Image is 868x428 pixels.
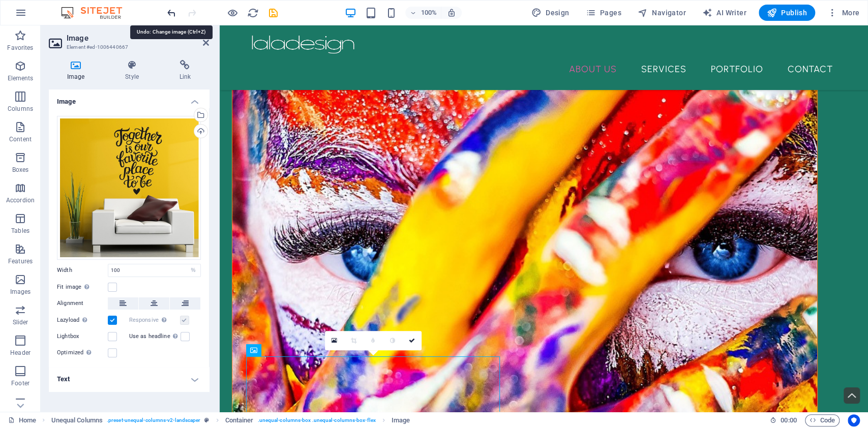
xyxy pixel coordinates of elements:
h2: Image [67,34,209,43]
p: Images [10,288,31,296]
i: On resize automatically adjust zoom level to fit chosen device. [447,8,456,17]
button: Design [527,5,574,21]
label: Optimized [57,347,108,359]
span: Publish [767,8,807,18]
span: Click to select. Double-click to edit [225,414,254,426]
a: Blur [364,331,383,350]
button: AI Writer [698,5,751,21]
p: Elements [8,74,34,82]
h6: Session time [770,414,797,426]
span: Navigator [638,8,686,18]
i: Save (Ctrl+S) [267,7,279,19]
span: Code [810,414,835,426]
button: Click here to leave preview mode and continue editing [226,7,238,19]
button: undo [165,7,177,19]
p: Slider [13,318,28,326]
button: Usercentrics [848,414,860,426]
p: Columns [8,105,33,113]
span: Click to select. Double-click to edit [51,414,103,426]
button: Navigator [634,5,690,21]
label: Fit image [57,281,108,293]
div: Untitleddesign6-EF_4jyal7A16afqh-vVBfg.svg [57,116,201,260]
span: Pages [585,8,621,18]
img: Editor Logo [58,7,135,19]
label: Responsive [129,314,180,326]
h4: Image [49,89,209,108]
a: Crop mode [344,331,364,350]
h6: 100% [421,7,437,19]
button: reload [247,7,259,19]
span: More [827,8,859,18]
button: More [823,5,863,21]
button: Code [805,414,840,426]
i: This element is a customizable preset [204,417,209,423]
span: Design [531,8,570,18]
label: Lazyload [57,314,108,326]
h4: Text [49,367,209,391]
a: Confirm ( Ctrl ⏎ ) [402,331,422,350]
span: AI Writer [702,8,746,18]
p: Content [9,135,32,143]
p: Footer [11,379,29,387]
button: save [267,7,279,19]
p: Favorites [7,44,33,52]
a: Select files from the file manager, stock photos, or upload file(s) [325,331,344,350]
p: Tables [11,227,29,235]
button: Publish [759,5,815,21]
span: : [788,416,789,424]
span: . unequal-columns-box .unequal-columns-box-flex [258,414,376,426]
p: Accordion [6,196,35,204]
label: Alignment [57,297,108,310]
button: 100% [405,7,441,19]
label: Use as headline [129,330,181,343]
h3: Element #ed-1006440667 [67,43,189,52]
span: 00 00 [781,414,796,426]
h4: Style [107,60,161,81]
span: Click to select. Double-click to edit [392,414,410,426]
span: . preset-unequal-columns-v2-landscaper [107,414,200,426]
p: Header [10,349,31,357]
a: Click to cancel selection. Double-click to open Pages [8,414,36,426]
p: Boxes [12,166,29,174]
label: Lightbox [57,330,108,343]
h4: Image [49,60,107,81]
p: Features [8,257,33,265]
a: Greyscale [383,331,402,350]
h4: Link [161,60,209,81]
label: Width [57,267,108,273]
button: Pages [581,5,625,21]
div: Design (Ctrl+Alt+Y) [527,5,574,21]
nav: breadcrumb [51,414,410,426]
